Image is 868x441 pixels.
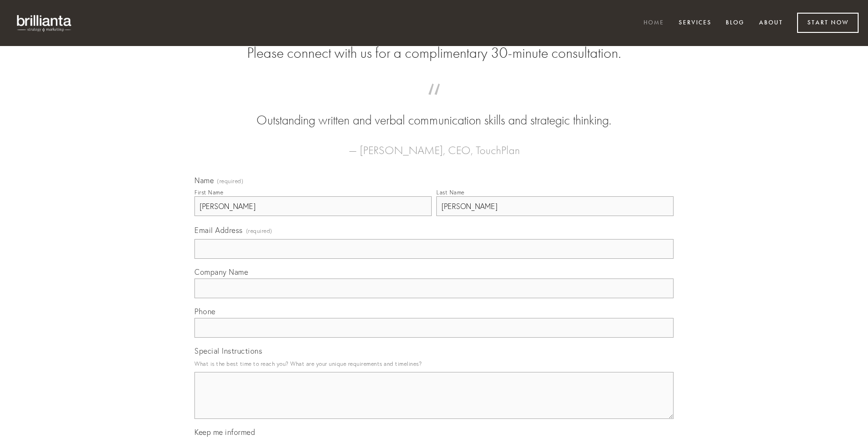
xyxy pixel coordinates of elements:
[9,9,80,37] img: brillianta - research, strategy, marketing
[194,176,214,185] span: Name
[209,93,659,130] blockquote: Outstanding written and verbal communication skills and strategic thinking.
[720,15,751,31] a: Blog
[194,307,216,316] span: Phone
[194,189,223,196] div: First Name
[194,267,248,277] span: Company Name
[673,15,718,31] a: Services
[194,346,262,356] span: Special Instructions
[194,427,255,437] span: Keep me informed
[209,93,659,111] span: “
[209,130,659,160] figcaption: — [PERSON_NAME], CEO, TouchPlan
[436,189,465,196] div: Last Name
[194,357,674,370] p: What is the best time to reach you? What are your unique requirements and timelines?
[753,15,789,31] a: About
[194,44,674,62] h2: Please connect with us for a complimentary 30-minute consultation.
[797,13,859,33] a: Start Now
[194,225,243,235] span: Email Address
[637,15,670,31] a: Home
[217,178,243,184] span: (required)
[246,224,272,237] span: (required)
